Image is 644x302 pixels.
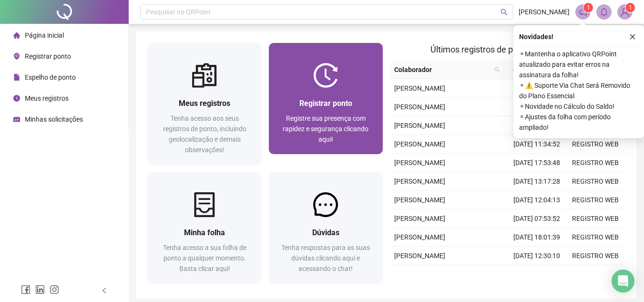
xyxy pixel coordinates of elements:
[519,101,638,112] span: ⚬ Novidade no Cálculo do Saldo!
[501,9,508,16] span: search
[519,80,638,101] span: ⚬ ⚠️ Suporte Via Chat Será Removido do Plano Essencial
[394,252,445,260] span: [PERSON_NAME]
[504,61,561,79] th: Data/Hora
[579,8,587,16] span: notification
[394,84,445,92] span: [PERSON_NAME]
[508,247,566,265] td: [DATE] 12:30:10
[394,64,491,75] span: Colaborador
[629,4,632,11] span: 1
[566,265,625,284] td: REGISTRO WEB
[508,79,566,98] td: [DATE] 07:52:03
[163,244,246,272] span: Tenha acesso a sua folha de ponto a qualquer momento. Basta clicar aqui!
[618,5,632,19] img: 91103
[269,43,382,154] a: Registrar pontoRegistre sua presença com rapidez e segurança clicando aqui!
[394,177,445,185] span: [PERSON_NAME]
[50,285,59,294] span: instagram
[566,191,625,209] td: REGISTRO WEB
[35,285,45,294] span: linkedin
[519,7,570,17] span: [PERSON_NAME]
[494,67,500,73] span: search
[519,31,553,42] span: Novidades !
[508,265,566,284] td: [DATE] 11:34:37
[508,135,566,154] td: [DATE] 11:34:52
[25,52,71,60] span: Registrar ponto
[566,209,625,228] td: REGISTRO WEB
[299,99,352,108] span: Registrar ponto
[312,228,339,237] span: Dúvidas
[612,270,634,292] div: Open Intercom Messenger
[394,196,445,204] span: [PERSON_NAME]
[394,103,445,111] span: [PERSON_NAME]
[179,99,230,108] span: Meus registros
[566,247,625,265] td: REGISTRO WEB
[629,33,636,40] span: close
[163,115,246,154] span: Tenha acesso aos seus registros de ponto, incluindo geolocalização e demais observações!
[269,172,382,283] a: DúvidasTenha respostas para as suas dúvidas clicando aqui e acessando o chat!
[101,287,108,294] span: left
[583,3,593,12] sup: 1
[13,53,20,60] span: environment
[566,135,625,154] td: REGISTRO WEB
[566,228,625,247] td: REGISTRO WEB
[283,115,368,143] span: Registre sua presença com rapidez e segurança clicando aqui!
[25,73,76,81] span: Espelho de ponto
[566,154,625,172] td: REGISTRO WEB
[508,98,566,116] td: [DATE] 17:58:07
[13,32,20,39] span: home
[600,8,608,16] span: bell
[13,95,20,102] span: clock-circle
[281,244,370,272] span: Tenha respostas para as suas dúvidas clicando aqui e acessando o chat!
[394,140,445,148] span: [PERSON_NAME]
[492,62,502,77] span: search
[25,31,64,39] span: Página inicial
[508,154,566,172] td: [DATE] 17:53:48
[566,172,625,191] td: REGISTRO WEB
[184,228,225,237] span: Minha folha
[508,172,566,191] td: [DATE] 13:17:28
[508,64,549,75] span: Data/Hora
[394,215,445,222] span: [PERSON_NAME]
[625,3,635,12] sup: Atualize o seu contato no menu Meus Dados
[394,233,445,241] span: [PERSON_NAME]
[25,115,83,123] span: Minhas solicitações
[508,191,566,209] td: [DATE] 12:04:13
[430,44,584,54] span: Últimos registros de ponto sincronizados
[519,112,638,133] span: ⚬ Ajustes da folha com período ampliado!
[148,172,261,283] a: Minha folhaTenha acesso a sua folha de ponto a qualquer momento. Basta clicar aqui!
[13,74,20,81] span: file
[148,43,261,165] a: Meus registrosTenha acesso aos seus registros de ponto, incluindo geolocalização e demais observa...
[394,159,445,167] span: [PERSON_NAME]
[394,122,445,129] span: [PERSON_NAME]
[13,116,20,123] span: schedule
[25,94,69,102] span: Meus registros
[508,116,566,135] td: [DATE] 12:40:44
[508,209,566,228] td: [DATE] 07:53:52
[587,4,590,11] span: 1
[519,49,638,80] span: ⚬ Mantenha o aplicativo QRPoint atualizado para evitar erros na assinatura da folha!
[21,285,31,294] span: facebook
[508,228,566,247] td: [DATE] 18:01:39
